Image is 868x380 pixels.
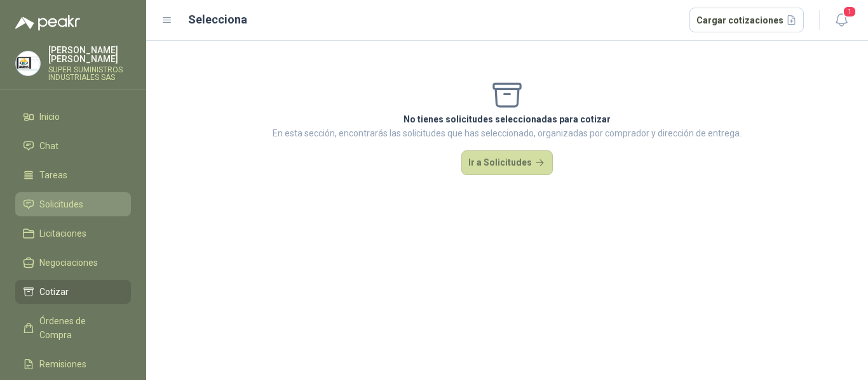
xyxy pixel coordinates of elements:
[15,192,131,216] a: Solicitudes
[48,46,131,63] p: [PERSON_NAME] [PERSON_NAME]
[15,134,131,158] a: Chat
[39,139,58,153] span: Chat
[39,285,69,299] span: Cotizar
[39,314,119,342] span: Órdenes de Compra
[39,226,86,240] span: Licitaciones
[830,9,853,32] button: 1
[273,112,742,126] p: No tienes solicitudes seleccionadas para cotizar
[843,6,857,18] span: 1
[15,163,131,187] a: Tareas
[39,197,83,211] span: Solicitudes
[689,8,804,33] button: Cargar cotizaciones
[16,51,40,75] img: Company Logo
[39,110,60,124] span: Inicio
[188,11,247,29] h2: Selecciona
[15,221,131,246] a: Licitaciones
[15,309,131,347] a: Órdenes de Compra
[461,150,553,176] button: Ir a Solicitudes
[15,15,80,30] img: Logo peakr
[39,256,98,270] span: Negociaciones
[48,66,131,81] p: SUPER SUMINISTROS INDUSTRIALES SAS
[15,352,131,376] a: Remisiones
[15,251,131,275] a: Negociaciones
[39,168,67,182] span: Tareas
[273,126,742,140] p: En esta sección, encontrarás las solicitudes que has seleccionado, organizadas por comprador y di...
[39,357,86,371] span: Remisiones
[15,280,131,304] a: Cotizar
[15,105,131,129] a: Inicio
